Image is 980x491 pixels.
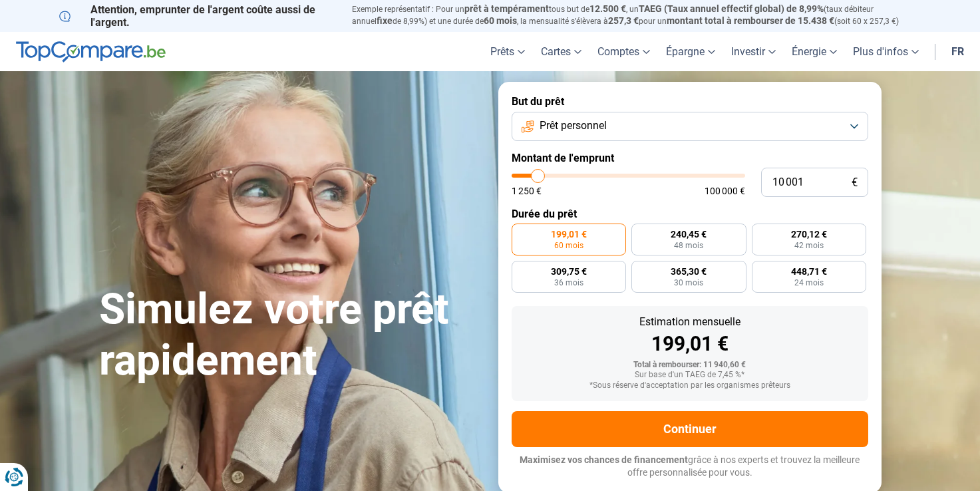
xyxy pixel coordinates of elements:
span: 448,71 € [791,267,827,276]
span: 240,45 € [671,230,707,239]
span: 48 mois [674,242,703,249]
span: TAEG (Taux annuel effectif global) de 8,99% [639,3,824,14]
div: Sur base d'un TAEG de 7,45 %* [522,371,858,380]
span: 36 mois [554,279,583,287]
label: But du prêt [512,95,868,108]
span: 24 mois [794,279,824,287]
div: 199,01 € [522,334,858,354]
span: € [852,177,858,188]
span: fixe [377,15,393,26]
div: Estimation mensuelle [522,317,858,327]
span: montant total à rembourser de 15.438 € [667,15,834,26]
a: Investir [723,32,784,71]
span: Prêt personnel [540,118,607,133]
button: Continuer [512,411,868,447]
span: 270,12 € [791,230,827,239]
label: Durée du prêt [512,208,868,220]
span: 100 000 € [705,186,745,196]
span: 42 mois [794,242,824,249]
span: Maximisez vos chances de financement [520,454,688,465]
p: Exemple représentatif : Pour un tous but de , un (taux débiteur annuel de 8,99%) et une durée de ... [352,3,921,27]
h1: Simulez votre prêt rapidement [99,284,482,387]
span: 199,01 € [551,230,587,239]
div: *Sous réserve d'acceptation par les organismes prêteurs [522,381,858,391]
span: 12.500 € [589,3,626,14]
img: TopCompare [16,41,166,63]
a: Épargne [658,32,723,71]
p: grâce à nos experts et trouvez la meilleure offre personnalisée pour vous. [512,454,868,480]
span: 60 mois [484,15,517,26]
p: Attention, emprunter de l'argent coûte aussi de l'argent. [59,3,336,29]
div: Total à rembourser: 11 940,60 € [522,361,858,370]
a: Plus d'infos [845,32,927,71]
span: 309,75 € [551,267,587,276]
span: 30 mois [674,279,703,287]
span: 257,3 € [608,15,639,26]
a: Énergie [784,32,845,71]
span: prêt à tempérament [464,3,549,14]
span: 1 250 € [512,186,542,196]
button: Prêt personnel [512,112,868,141]
a: Cartes [533,32,589,71]
label: Montant de l'emprunt [512,152,868,164]
a: Prêts [482,32,533,71]
a: fr [943,32,972,71]
a: Comptes [589,32,658,71]
span: 60 mois [554,242,583,249]
span: 365,30 € [671,267,707,276]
